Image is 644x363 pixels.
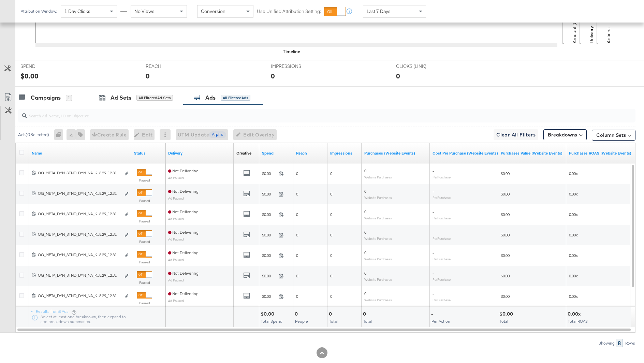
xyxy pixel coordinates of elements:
div: - [431,311,435,317]
a: The average cost for each purchase tracked by your Custom Audience pixel on your website after pe... [433,150,498,156]
div: $0.00 [261,311,276,317]
div: OG_META_DYN_STND_DYN_NA_K...8.29_12.31 [38,232,121,237]
span: - [433,168,434,173]
span: Not Delivering [168,209,199,214]
span: Not Delivering [168,250,199,255]
span: Clear All Filters [496,131,536,139]
a: Shows the current state of your Ad. [134,150,163,156]
a: The total value of the purchase actions tracked by your Custom Audience pixel on your website aft... [501,150,563,156]
div: Ads ( 0 Selected) [18,132,49,138]
span: No Views [134,8,155,14]
span: $0.00 [501,273,510,278]
span: - [433,209,434,214]
label: Paused [137,260,152,264]
div: Campaigns [31,94,61,102]
div: Ads [205,94,216,102]
sub: Website Purchases [364,175,392,179]
a: Reflects the ability of your Ad to achieve delivery. [168,150,231,156]
button: Column Sets [592,130,635,141]
input: Search Ad Name, ID or Objective [27,106,579,119]
div: All Filtered Ad Sets [136,95,173,101]
div: Showing: [598,341,616,346]
div: Rows [625,341,635,346]
span: People [295,319,308,324]
button: Clear All Filters [494,129,538,140]
sub: Website Purchases [364,216,392,220]
div: Ad Sets [111,94,131,102]
div: 0 [363,311,368,317]
div: Attribution Window: [20,9,57,14]
sub: Ad Paused [168,237,184,241]
span: REACH [146,63,197,70]
div: $0.00 [20,71,39,81]
span: 0 [364,230,366,235]
span: 0 [330,253,332,258]
span: Total ROAS [568,319,588,324]
sub: Website Purchases [364,236,392,241]
span: $0.00 [501,253,510,258]
span: 0 [364,291,366,296]
span: 0.00x [569,273,578,278]
span: 0.00x [569,191,578,197]
sub: Ad Paused [168,176,184,180]
span: 0 [296,253,298,258]
span: - [433,271,434,276]
div: 0.00x [568,311,583,317]
span: 0 [364,189,366,194]
div: OG_META_DYN_STND_DYN_NA_K...8.29_12.31 [38,191,121,196]
span: 0 [330,171,332,176]
span: 0.00x [569,232,578,237]
span: $0.00 [501,171,510,176]
sub: Per Purchase [433,257,451,261]
sub: Per Purchase [433,298,451,302]
span: Conversion [201,8,225,14]
sub: Website Purchases [364,195,392,200]
span: $0.00 [262,212,276,217]
div: OG_META_DYN_STND_DYN_NA_K...8.29_12.31 [38,170,121,176]
span: Last 7 Days [367,8,391,14]
sub: Per Purchase [433,277,451,281]
sub: Per Purchase [433,195,451,200]
div: 0 [295,311,300,317]
div: OG_META_DYN_STND_DYN_NA_K...8.29_12.31 [38,211,121,217]
a: Ad Name. [32,150,129,156]
span: Total [363,319,372,324]
label: Paused [137,280,152,285]
span: $0.00 [262,253,276,258]
span: $0.00 [501,294,510,299]
span: Total [329,319,338,324]
a: The number of times a purchase was made tracked by your Custom Audience pixel on your website aft... [364,150,427,156]
span: $0.00 [262,171,276,176]
span: 0 [364,271,366,276]
span: 0 [330,294,332,299]
div: 0 [396,71,400,81]
div: All Filtered Ads [221,95,250,101]
span: 1 Day Clicks [64,8,90,14]
label: Paused [137,239,152,244]
span: Not Delivering [168,168,199,173]
span: $0.00 [501,191,510,197]
a: The total value of the purchase actions divided by spend tracked by your Custom Audience pixel on... [569,150,632,156]
span: 0 [364,209,366,214]
span: Total Spend [261,319,282,324]
div: OG_META_DYN_STND_DYN_NA_K...8.29_12.31 [38,293,121,299]
span: Per Action [431,319,450,324]
label: Paused [137,199,152,203]
span: 0.00x [569,294,578,299]
a: The number of times your ad was served. On mobile apps an ad is counted as served the first time ... [330,150,359,156]
sub: Per Purchase [433,175,451,179]
div: 0 [271,71,275,81]
span: 0 [364,250,366,255]
label: Paused [137,301,152,305]
span: - [433,250,434,255]
div: OG_META_DYN_STND_DYN_NA_K...8.29_12.31 [38,273,121,278]
span: 0 [330,273,332,278]
a: The total amount spent to date. [262,150,291,156]
div: 0 [329,311,334,317]
div: 1 [66,95,72,101]
span: Not Delivering [168,189,199,194]
label: Use Unified Attribution Setting: [257,8,321,15]
button: Breakdowns [543,129,587,140]
sub: Ad Paused [168,217,184,221]
span: 0 [296,232,298,237]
